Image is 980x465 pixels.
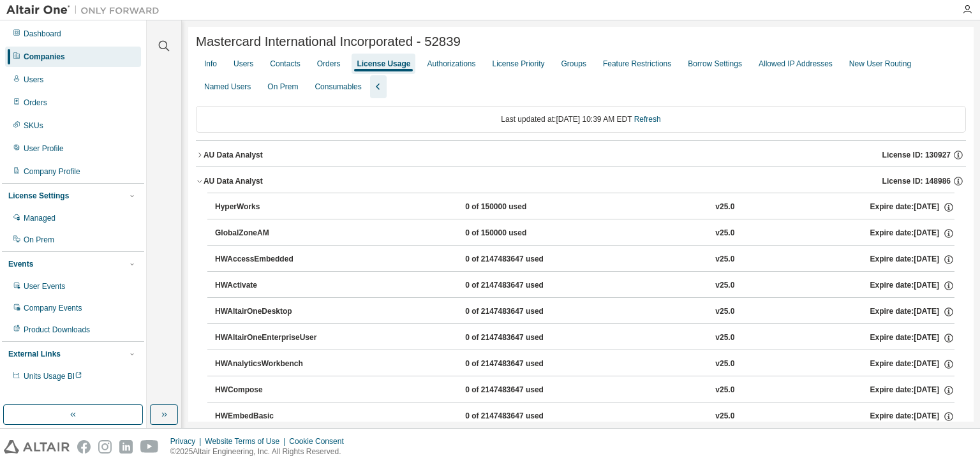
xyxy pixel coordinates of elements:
div: GlobalZoneAM [215,228,330,239]
div: v25.0 [715,202,734,213]
button: HWAltairOneEnterpriseUser0 of 2147483647 usedv25.0Expire date:[DATE] [215,324,954,352]
div: SKUs [24,121,43,131]
div: 0 of 2147483647 used [465,411,580,422]
img: instagram.svg [98,440,112,454]
div: 0 of 2147483647 used [465,332,580,344]
div: 0 of 150000 used [465,202,580,213]
div: Consumables [315,82,361,92]
div: Named Users [204,82,251,92]
div: 0 of 2147483647 used [465,280,580,292]
div: Borrow Settings [688,59,742,69]
button: HWEmbedBasic0 of 2147483647 usedv25.0Expire date:[DATE] [215,402,954,431]
button: HWAccessEmbedded0 of 2147483647 usedv25.0Expire date:[DATE] [215,246,954,274]
span: Units Usage BI [24,372,82,381]
div: Companies [24,52,65,62]
div: On Prem [24,235,54,245]
div: Expire date: [DATE] [870,280,954,292]
div: v25.0 [715,306,734,318]
div: HWAccessEmbedded [215,254,330,265]
div: v25.0 [715,254,734,265]
button: GlobalZoneAM0 of 150000 usedv25.0Expire date:[DATE] [215,219,954,247]
div: HWActivate [215,280,330,292]
div: v25.0 [715,358,734,370]
div: Users [234,59,253,69]
div: AU Data Analyst [204,176,263,186]
div: HWAltairOneEnterpriseUser [215,332,330,344]
div: New User Routing [849,59,911,69]
div: v25.0 [715,228,734,239]
div: Orders [317,59,341,69]
div: Allowed IP Addresses [759,59,833,69]
button: AU Data AnalystLicense ID: 130927 [196,141,966,169]
div: License Usage [357,59,410,69]
div: Expire date: [DATE] [870,385,954,396]
div: HWCompose [215,385,330,396]
div: v25.0 [715,280,734,292]
a: Refresh [634,115,661,124]
button: HWAnalyticsWorkbench0 of 2147483647 usedv25.0Expire date:[DATE] [215,350,954,378]
span: License ID: 148986 [882,176,951,186]
div: External Links [8,349,61,359]
div: Orders [24,98,47,108]
div: v25.0 [715,332,734,344]
span: Mastercard International Incorporated - 52839 [196,34,461,49]
div: 0 of 2147483647 used [465,385,580,396]
div: User Events [24,281,65,292]
div: Company Profile [24,166,80,177]
div: Users [24,75,43,85]
div: Expire date: [DATE] [870,228,954,239]
div: Expire date: [DATE] [870,202,954,213]
div: Last updated at: [DATE] 10:39 AM EDT [196,106,966,133]
img: youtube.svg [140,440,159,454]
img: linkedin.svg [119,440,133,454]
div: Expire date: [DATE] [870,306,954,318]
div: Cookie Consent [289,436,351,447]
button: HWAltairOneDesktop0 of 2147483647 usedv25.0Expire date:[DATE] [215,298,954,326]
button: HyperWorks0 of 150000 usedv25.0Expire date:[DATE] [215,193,954,221]
div: License Settings [8,191,69,201]
div: License Priority [493,59,545,69]
div: Expire date: [DATE] [870,332,954,344]
img: Altair One [6,4,166,17]
img: altair_logo.svg [4,440,70,454]
button: HWCompose0 of 2147483647 usedv25.0Expire date:[DATE] [215,376,954,404]
div: HWEmbedBasic [215,411,330,422]
div: Events [8,259,33,269]
div: Expire date: [DATE] [870,254,954,265]
div: 0 of 2147483647 used [465,306,580,318]
div: Dashboard [24,29,61,39]
div: v25.0 [715,411,734,422]
div: On Prem [267,82,298,92]
button: AU Data AnalystLicense ID: 148986 [196,167,966,195]
div: Website Terms of Use [205,436,289,447]
div: Company Events [24,303,82,313]
img: facebook.svg [77,440,91,454]
div: Groups [561,59,586,69]
div: Info [204,59,217,69]
button: HWActivate0 of 2147483647 usedv25.0Expire date:[DATE] [215,272,954,300]
div: Product Downloads [24,325,90,335]
div: 0 of 2147483647 used [465,358,580,370]
div: 0 of 2147483647 used [465,254,580,265]
div: Authorizations [427,59,475,69]
div: Expire date: [DATE] [870,411,954,422]
div: HWAltairOneDesktop [215,306,330,318]
div: HyperWorks [215,202,330,213]
div: Privacy [170,436,205,447]
div: Contacts [270,59,300,69]
div: v25.0 [715,385,734,396]
p: © 2025 Altair Engineering, Inc. All Rights Reserved. [170,447,352,457]
div: User Profile [24,144,64,154]
div: Managed [24,213,56,223]
span: License ID: 130927 [882,150,951,160]
div: HWAnalyticsWorkbench [215,358,330,370]
div: 0 of 150000 used [465,228,580,239]
div: AU Data Analyst [204,150,263,160]
div: Feature Restrictions [603,59,671,69]
div: Expire date: [DATE] [870,358,954,370]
